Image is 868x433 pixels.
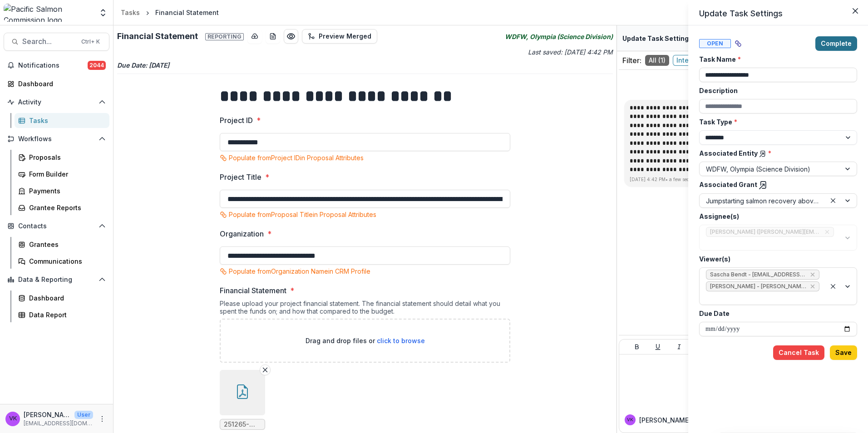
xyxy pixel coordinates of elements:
[699,54,852,64] label: Task Name
[710,283,806,290] span: [PERSON_NAME] - [PERSON_NAME][EMAIL_ADDRESS][DOMAIN_NAME]
[699,180,852,190] label: Associated Grant
[809,270,816,279] div: Remove Sascha Bendt - bendt@psc.org
[699,212,852,221] label: Assignee(s)
[731,36,745,51] button: View dependent tasks
[699,254,852,264] label: Viewer(s)
[699,309,852,318] label: Due Date
[699,148,852,158] label: Associated Entity
[828,281,838,292] div: Clear selected options
[699,117,852,127] label: Task Type
[815,36,857,51] button: Complete
[699,39,731,48] span: Open
[773,345,824,360] button: Cancel Task
[830,345,857,360] button: Save
[848,4,863,18] button: Close
[809,282,816,291] div: Remove Victor Keong - keong@psc.org
[699,86,852,95] label: Description
[710,271,806,278] span: Sascha Bendt - [EMAIL_ADDRESS][DOMAIN_NAME]
[828,195,838,206] div: Clear selected options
